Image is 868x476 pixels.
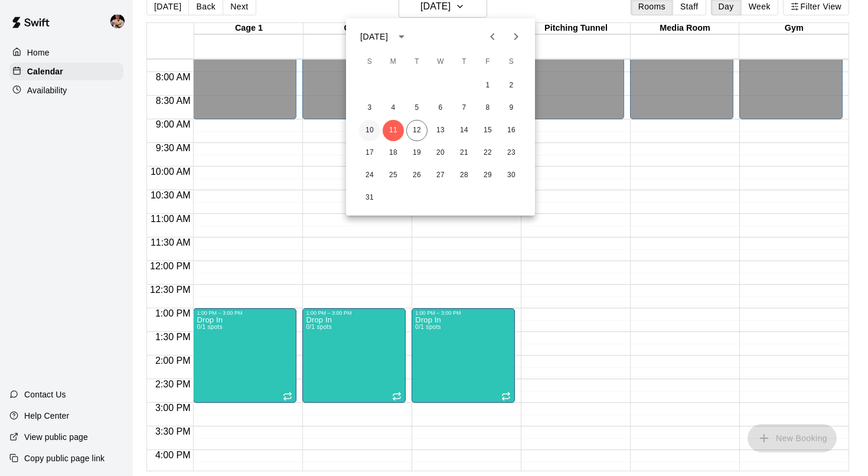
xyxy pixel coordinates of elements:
button: 5 [406,97,428,119]
button: calendar view is open, switch to year view [391,27,412,47]
button: 14 [453,120,475,141]
button: 27 [430,165,451,186]
span: Monday [383,50,404,74]
button: 20 [430,142,451,164]
span: Tuesday [406,50,428,74]
button: 4 [383,97,404,119]
span: Saturday [501,50,522,74]
button: Previous month [481,25,504,48]
button: 1 [477,75,498,96]
button: Next month [504,25,528,48]
button: 23 [501,142,522,164]
span: Sunday [359,50,380,74]
button: 17 [359,142,380,164]
div: [DATE] [360,31,388,43]
button: 16 [501,120,522,141]
button: 26 [406,165,428,186]
button: 11 [383,120,404,141]
button: 24 [359,165,380,186]
span: Thursday [453,50,475,74]
button: 29 [477,165,498,186]
button: 9 [501,97,522,119]
button: 6 [430,97,451,119]
button: 30 [501,165,522,186]
span: Wednesday [430,50,451,74]
button: 18 [383,142,404,164]
button: 12 [406,120,428,141]
button: 19 [406,142,428,164]
button: 28 [453,165,475,186]
button: 25 [383,165,404,186]
button: 10 [359,120,380,141]
button: 15 [477,120,498,141]
button: 22 [477,142,498,164]
button: 31 [359,187,380,208]
button: 7 [453,97,475,119]
span: Friday [477,50,498,74]
button: 3 [359,97,380,119]
button: 8 [477,97,498,119]
button: 13 [430,120,451,141]
button: 2 [501,75,522,96]
button: 21 [453,142,475,164]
